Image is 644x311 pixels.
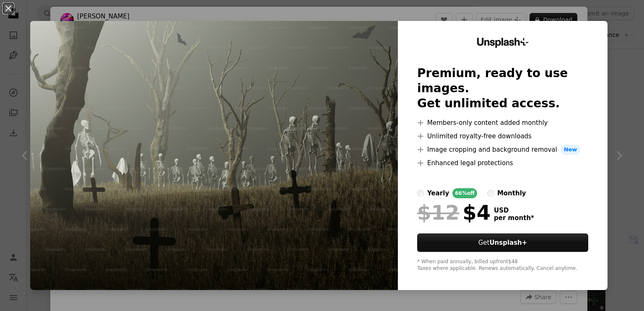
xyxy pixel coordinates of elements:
li: Members-only content added monthly [417,118,588,128]
span: USD [494,207,534,214]
input: monthly [487,190,494,197]
div: 66% off [452,188,477,198]
div: yearly [427,188,449,198]
li: Image cropping and background removal [417,145,588,155]
div: $4 [417,202,491,223]
button: GetUnsplash+ [417,233,588,252]
h2: Premium, ready to use images. Get unlimited access. [417,66,588,111]
strong: Unsplash+ [489,239,527,246]
div: monthly [497,188,526,198]
span: $12 [417,202,459,223]
span: New [561,145,581,155]
li: Enhanced legal protections [417,158,588,168]
input: yearly66%off [417,190,424,197]
li: Unlimited royalty-free downloads [417,131,588,141]
span: per month * [494,214,534,222]
div: * When paid annually, billed upfront $48 Taxes where applicable. Renews automatically. Cancel any... [417,259,588,272]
